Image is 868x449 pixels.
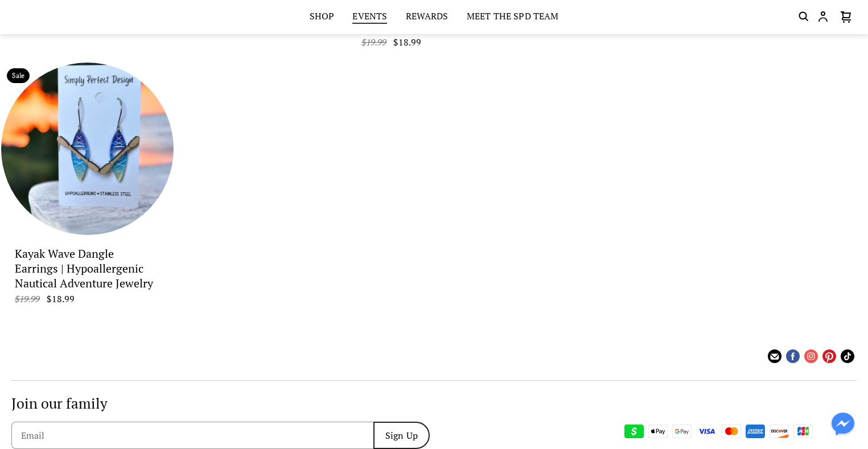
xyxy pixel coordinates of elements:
button: Sign Up [373,422,429,449]
img: CashApp [624,425,644,438]
button: Search [797,10,811,24]
img: Apple Pay [648,425,668,438]
button: Cart icon [836,10,857,24]
a: Kayak Wave Dangle Earrings | Hypoallergenic Nautical Adventure Jewelry $19.99 $18.99 [15,244,160,305]
img: Visa [696,425,717,438]
img: Mastercard [722,425,741,438]
span: Sign Up [385,431,418,446]
button: Customer account [816,10,830,24]
input: Email [21,430,369,441]
img: Discover [770,425,789,438]
img: Google Pay [672,425,692,438]
a: Events [352,9,387,25]
p: Join our family [11,394,430,413]
img: American Express [746,425,765,438]
a: Meet the SPD Team [467,9,559,25]
span: $19.99 [15,293,44,305]
a: Kayak Wave Dangle Earrings | Hypoallergenic Nautical Adventure Jewelry [1,63,174,235]
p: Kayak Wave Dangle Earrings | Hypoallergenic Nautical Adventure Jewelry [15,246,160,291]
a: Rewards [406,9,449,25]
a: Shop [310,9,335,25]
span: $18.99 [47,293,75,305]
img: JCB [793,425,813,438]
